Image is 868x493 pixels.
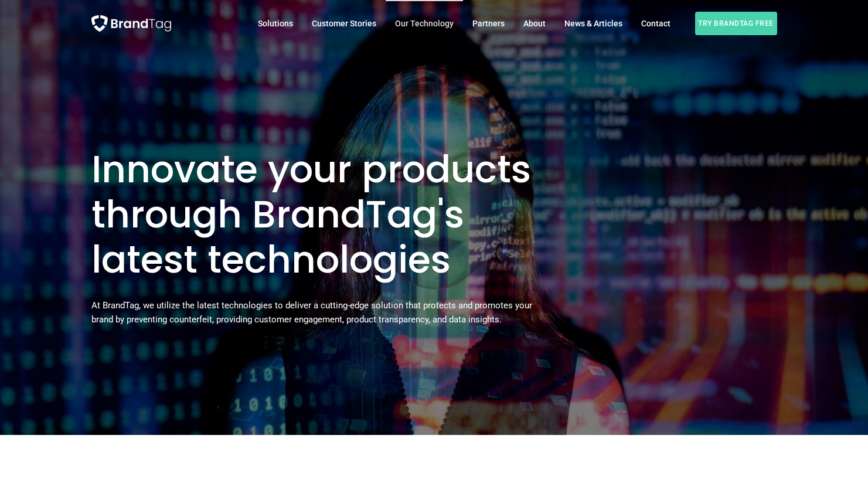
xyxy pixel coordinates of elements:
span: Solutions [258,19,293,28]
span: Customer Stories [312,19,376,28]
span: Our Technology [395,19,454,28]
img: BrandTag [91,15,171,32]
span: News & Articles [564,19,622,28]
h1: Innovate your products through BrandTag's latest technologies [91,147,543,282]
span: About [523,19,546,28]
span: Partners [472,19,505,28]
span: Try BrandTag free [695,12,777,35]
span: Contact [641,19,670,28]
span: At BrandTag, we utilize the latest technologies to deliver a cutting-edge solution that protects ... [91,300,532,325]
